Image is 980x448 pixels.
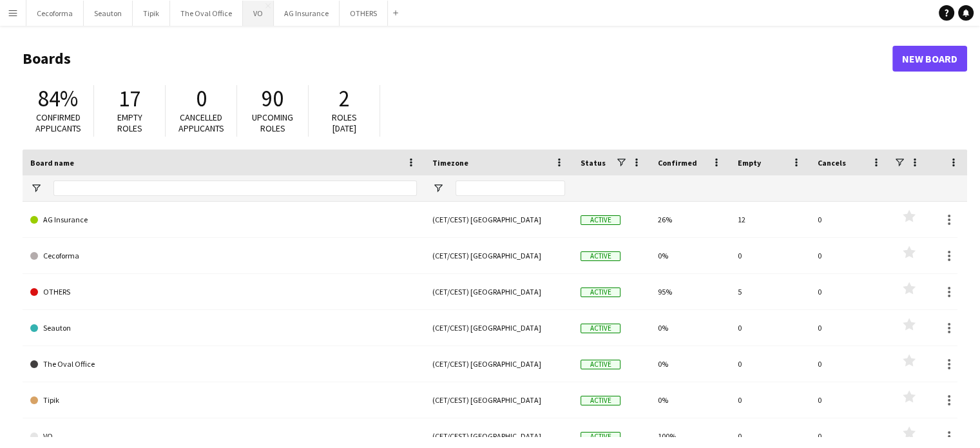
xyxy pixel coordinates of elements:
span: Active [581,360,620,369]
span: Active [581,287,620,297]
span: Roles [DATE] [332,112,357,134]
span: Active [581,432,620,442]
div: 0% [650,382,730,418]
div: 5 [730,274,810,309]
span: 90 [262,84,283,113]
a: Cecoforma [30,238,417,274]
div: (CET/CEST) [GEOGRAPHIC_DATA] [425,202,573,237]
div: 0 [810,346,890,382]
button: Tipik [133,1,170,26]
span: Timezone [432,158,468,168]
button: Open Filter Menu [432,182,444,194]
span: Cancelled applicants [178,112,224,134]
button: Seauton [84,1,133,26]
span: 84% [38,84,78,113]
span: 2 [339,84,350,113]
a: OTHERS [30,274,417,310]
span: Confirmed applicants [35,112,81,134]
div: (CET/CEST) [GEOGRAPHIC_DATA] [425,238,573,273]
span: Active [581,215,620,225]
span: Status [581,158,606,168]
div: 0% [650,346,730,382]
button: Cecoforma [26,1,84,26]
a: AG Insurance [30,202,417,238]
div: 0% [650,238,730,273]
span: 0 [196,84,207,113]
div: 0 [810,382,890,418]
div: 0 [730,382,810,418]
span: Empty roles [117,112,142,134]
button: VO [243,1,274,26]
div: (CET/CEST) [GEOGRAPHIC_DATA] [425,346,573,382]
div: 0 [810,238,890,273]
div: 0% [650,310,730,346]
div: (CET/CEST) [GEOGRAPHIC_DATA] [425,310,573,346]
button: OTHERS [340,1,388,26]
div: (CET/CEST) [GEOGRAPHIC_DATA] [425,274,573,309]
a: Seauton [30,310,417,346]
span: 17 [119,84,140,113]
div: 0 [730,310,810,346]
button: AG Insurance [274,1,340,26]
button: The Oval Office [170,1,243,26]
div: 0 [810,310,890,346]
span: Confirmed [658,158,697,168]
div: 12 [730,202,810,237]
h1: Boards [23,49,892,68]
input: Timezone Filter Input [456,180,565,196]
div: 0 [730,346,810,382]
div: (CET/CEST) [GEOGRAPHIC_DATA] [425,382,573,418]
span: Board name [30,158,74,168]
span: Upcoming roles [252,112,293,134]
div: 0 [730,238,810,273]
span: Active [581,396,620,405]
span: Active [581,324,620,333]
span: Cancels [818,158,846,168]
div: 0 [810,274,890,309]
a: Tipik [30,382,417,418]
a: New Board [892,46,967,72]
div: 95% [650,274,730,309]
input: Board name Filter Input [53,180,417,196]
span: Empty [738,158,761,168]
button: Open Filter Menu [30,182,42,194]
div: 26% [650,202,730,237]
span: Active [581,251,620,261]
a: The Oval Office [30,346,417,382]
div: 0 [810,202,890,237]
